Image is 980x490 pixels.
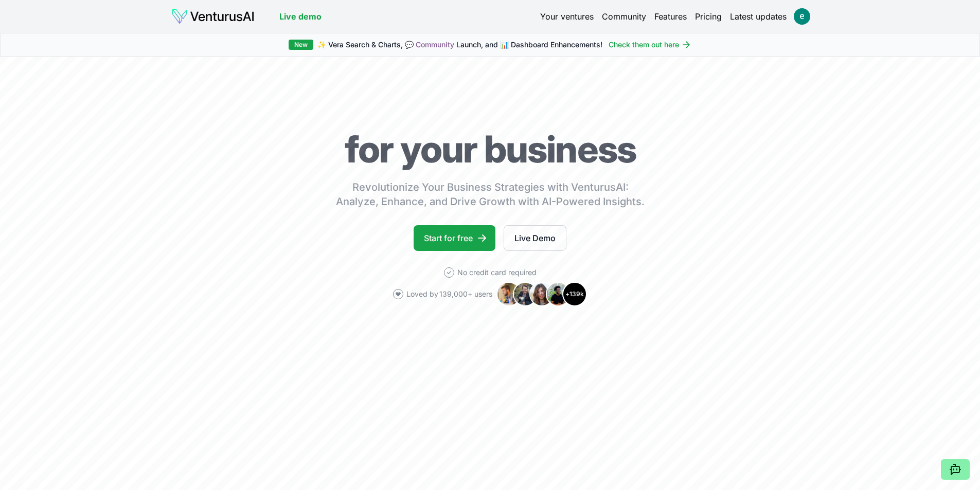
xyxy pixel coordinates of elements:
[504,225,566,251] a: Live Demo
[171,8,255,25] img: logo
[279,10,322,23] a: Live demo
[416,40,454,49] a: Community
[414,225,495,251] a: Start for free
[602,10,646,23] a: Community
[695,10,722,23] a: Pricing
[609,40,691,50] a: Check them out here
[289,40,313,50] div: New
[546,282,571,306] img: Avatar 4
[654,10,687,23] a: Features
[794,8,810,25] img: ACg8ocLNRqVXxJU7uKytzz2QhhnGu_UxUxGvdjm9yIRdNvpTCjqBIQ=s96-c
[529,282,554,306] img: Avatar 3
[730,10,787,23] a: Latest updates
[540,10,594,23] a: Your ventures
[513,282,538,306] img: Avatar 2
[496,282,521,306] img: Avatar 1
[317,40,602,50] span: ✨ Vera Search & Charts, 💬 Launch, and 📊 Dashboard Enhancements!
